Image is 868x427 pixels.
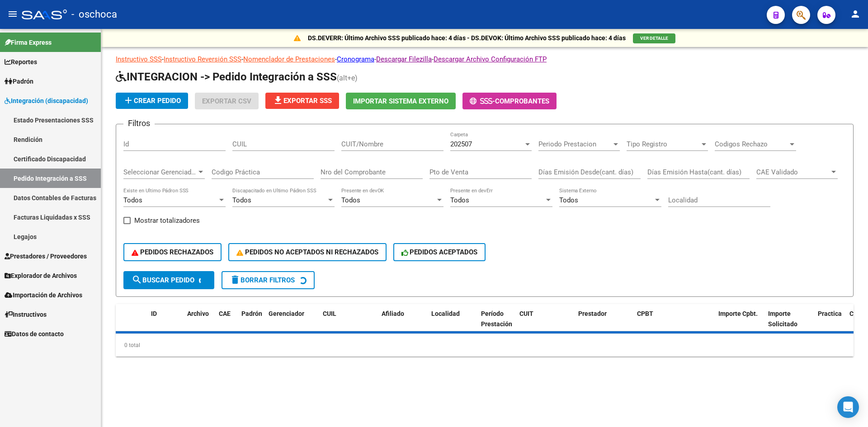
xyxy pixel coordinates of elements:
[450,196,469,204] span: Todos
[202,97,251,105] span: Exportar CSV
[132,276,194,284] span: Buscar Pedido
[538,140,612,148] span: Periodo Prestacion
[715,140,788,148] span: Codigos Rechazo
[818,310,842,317] span: Practica
[164,55,241,63] a: Instructivo Reversión SSS
[378,304,428,344] datatable-header-cell: Afiliado
[123,117,155,130] h3: Filtros
[273,97,332,105] span: Exportar SSS
[265,304,319,344] datatable-header-cell: Gerenciador
[5,290,82,300] span: Importación de Archivos
[756,168,830,176] span: CAE Validado
[764,304,814,344] datatable-header-cell: Importe Solicitado
[184,304,215,344] datatable-header-cell: Archivo
[123,95,134,106] mat-icon: add
[123,168,197,176] span: Seleccionar Gerenciador
[116,55,162,63] a: Instructivo SSS
[837,396,859,418] div: Open Intercom Messenger
[151,310,157,317] span: ID
[428,304,477,344] datatable-header-cell: Localidad
[71,5,117,24] span: - oschoca
[431,310,460,317] span: Localidad
[477,304,516,344] datatable-header-cell: Período Prestación
[346,93,456,109] button: Importar Sistema Externo
[5,96,88,106] span: Integración (discapacidad)
[222,271,315,289] button: Borrar Filtros
[434,55,547,63] a: Descargar Archivo Configuración FTP
[559,196,578,204] span: Todos
[123,97,181,105] span: Crear Pedido
[123,243,222,261] button: PEDIDOS RECHAZADOS
[495,97,549,105] span: Comprobantes
[633,304,715,344] datatable-header-cell: CPBT
[341,196,360,204] span: Todos
[5,329,64,339] span: Datos de contacto
[7,9,18,19] mat-icon: menu
[5,38,52,47] span: Firma Express
[132,274,142,285] mat-icon: search
[578,310,607,317] span: Prestador
[232,196,251,204] span: Todos
[238,304,265,344] datatable-header-cell: Padrón
[337,74,358,82] span: (alt+e)
[768,310,797,328] span: Importe Solicitado
[195,93,259,109] button: Exportar CSV
[228,243,387,261] button: PEDIDOS NO ACEPTADOS NI RECHAZADOS
[116,93,188,109] button: Crear Pedido
[215,304,238,344] datatable-header-cell: CAE
[516,304,575,344] datatable-header-cell: CUIT
[462,93,557,109] button: -Comprobantes
[236,248,378,256] span: PEDIDOS NO ACEPTADOS NI RECHAZADOS
[219,310,231,317] span: CAE
[5,271,77,281] span: Explorador de Archivos
[116,54,854,64] p: - - - - -
[5,76,33,86] span: Padrón
[308,33,626,43] p: DS.DEVERR: Último Archivo SSS publicado hace: 4 días - DS.DEVOK: Último Archivo SSS publicado hac...
[243,55,335,63] a: Nomenclador de Prestaciones
[850,9,861,19] mat-icon: person
[450,140,472,148] span: 202507
[519,310,533,317] span: CUIT
[718,310,758,317] span: Importe Cpbt.
[481,310,512,328] span: Período Prestación
[123,196,142,204] span: Todos
[116,70,337,83] span: INTEGRACION -> Pedido Integración a SSS
[273,95,283,106] mat-icon: file_download
[640,36,668,41] span: VER DETALLE
[627,140,700,148] span: Tipo Registro
[814,304,846,344] datatable-header-cell: Practica
[470,97,495,105] span: -
[376,55,432,63] a: Descargar Filezilla
[5,310,47,319] span: Instructivos
[241,310,262,317] span: Padrón
[116,334,854,357] div: 0 total
[5,251,87,261] span: Prestadores / Proveedores
[132,248,213,256] span: PEDIDOS RECHAZADOS
[401,248,478,256] span: PEDIDOS ACEPTADOS
[230,276,295,284] span: Borrar Filtros
[5,57,37,67] span: Reportes
[319,304,378,344] datatable-header-cell: CUIL
[382,310,404,317] span: Afiliado
[134,215,200,226] span: Mostrar totalizadores
[715,304,764,344] datatable-header-cell: Importe Cpbt.
[147,304,184,344] datatable-header-cell: ID
[633,33,675,43] button: VER DETALLE
[637,310,653,317] span: CPBT
[323,310,336,317] span: CUIL
[269,310,304,317] span: Gerenciador
[123,271,214,289] button: Buscar Pedido
[393,243,486,261] button: PEDIDOS ACEPTADOS
[575,304,633,344] datatable-header-cell: Prestador
[337,55,374,63] a: Cronograma
[230,274,241,285] mat-icon: delete
[187,310,209,317] span: Archivo
[265,93,339,109] button: Exportar SSS
[353,97,448,105] span: Importar Sistema Externo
